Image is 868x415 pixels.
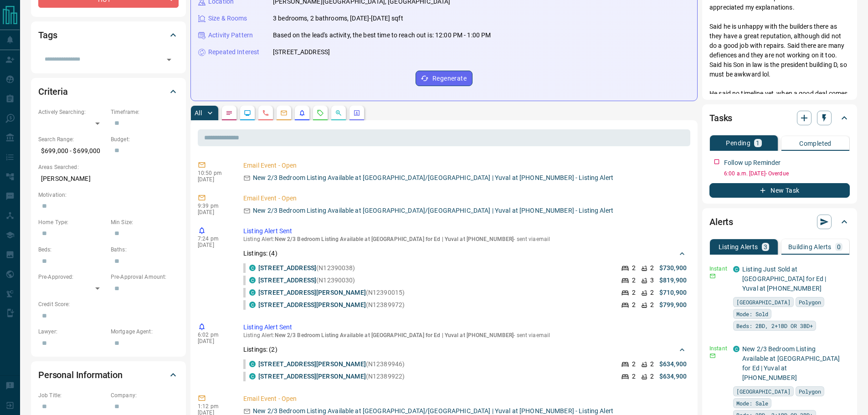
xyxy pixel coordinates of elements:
[709,265,728,273] p: Instant
[416,71,473,86] button: Regenerate
[709,107,850,129] div: Tasks
[736,321,813,330] span: Beds: 2BD, 2+1BD OR 3BD+
[258,288,405,297] p: (N12390015)
[709,353,716,359] svg: Email
[249,373,256,379] div: condos.ca
[632,300,636,310] p: 2
[659,263,687,273] p: $730,900
[298,109,306,117] svg: Listing Alerts
[249,265,256,271] div: condos.ca
[258,289,366,296] a: [STREET_ADDRESS][PERSON_NAME]
[38,171,179,186] p: [PERSON_NAME]
[275,236,514,242] span: New 2/3 Bedroom Listing Available at [GEOGRAPHIC_DATA] for Ed | Yuval at [PHONE_NUMBER]
[198,176,230,183] p: [DATE]
[243,194,687,203] p: Email Event - Open
[253,206,613,215] p: New 2/3 Bedroom Listing Available at [GEOGRAPHIC_DATA]/[GEOGRAPHIC_DATA] | Yuval at [PHONE_NUMBER...
[799,387,821,396] span: Polygon
[258,360,366,368] a: [STREET_ADDRESS][PERSON_NAME]
[198,236,230,242] p: 7:24 pm
[208,14,247,23] p: Size & Rooms
[650,288,654,297] p: 2
[198,332,230,338] p: 6:02 pm
[280,109,288,117] svg: Emails
[709,215,733,229] h2: Alerts
[111,218,179,226] p: Min Size:
[736,387,791,396] span: [GEOGRAPHIC_DATA]
[253,173,613,183] p: New 2/3 Bedroom Listing Available at [GEOGRAPHIC_DATA]/[GEOGRAPHIC_DATA] | Yuval at [PHONE_NUMBER...
[111,246,179,254] p: Baths:
[38,246,106,254] p: Beds:
[799,140,832,147] p: Completed
[111,108,179,116] p: Timeframe:
[38,273,106,281] p: Pre-Approved:
[243,249,277,258] p: Listings: ( 4 )
[632,372,636,381] p: 2
[243,332,687,338] p: Listing Alert : - sent via email
[736,399,768,408] span: Mode: Sale
[258,276,355,285] p: (N12390030)
[709,111,732,125] h2: Tasks
[650,372,654,381] p: 2
[249,289,256,296] div: condos.ca
[243,323,687,332] p: Listing Alert Sent
[724,158,781,168] p: Follow up Reminder
[38,364,179,386] div: Personal Information
[258,277,316,284] a: [STREET_ADDRESS]
[709,211,850,233] div: Alerts
[38,28,57,42] h2: Tags
[709,273,716,279] svg: Email
[650,276,654,285] p: 3
[632,359,636,369] p: 2
[799,297,821,307] span: Polygon
[38,163,179,171] p: Areas Searched:
[275,332,514,338] span: New 2/3 Bedroom Listing Available at [GEOGRAPHIC_DATA] for Ed | Yuval at [PHONE_NUMBER]
[258,263,355,273] p: (N12390038)
[726,140,750,146] p: Pending
[38,84,68,99] h2: Criteria
[226,109,233,117] svg: Notes
[258,373,366,380] a: [STREET_ADDRESS][PERSON_NAME]
[38,135,106,143] p: Search Range:
[38,300,179,308] p: Credit Score:
[208,31,253,40] p: Activity Pattern
[244,109,251,117] svg: Lead Browsing Activity
[724,169,850,178] p: 6:00 a.m. [DATE] - Overdue
[659,300,687,310] p: $799,900
[756,140,760,146] p: 1
[198,403,230,410] p: 1:12 pm
[709,183,850,198] button: New Task
[38,391,106,400] p: Job Title:
[243,245,687,262] div: Listings: (4)
[273,47,330,57] p: [STREET_ADDRESS]
[258,264,316,272] a: [STREET_ADDRESS]
[249,277,256,283] div: condos.ca
[258,359,405,369] p: (N12389946)
[38,218,106,226] p: Home Type:
[273,14,403,23] p: 3 bedrooms, 2 bathrooms, [DATE]-[DATE] sqft
[262,109,269,117] svg: Calls
[38,368,123,382] h2: Personal Information
[659,372,687,381] p: $634,900
[243,236,687,242] p: Listing Alert : - sent via email
[243,226,687,236] p: Listing Alert Sent
[736,297,791,307] span: [GEOGRAPHIC_DATA]
[335,109,342,117] svg: Opportunities
[273,31,491,40] p: Based on the lead's activity, the best time to reach out is: 12:00 PM - 1:00 PM
[198,203,230,209] p: 9:39 pm
[632,263,636,273] p: 2
[650,359,654,369] p: 2
[837,244,841,250] p: 0
[249,361,256,367] div: condos.ca
[198,242,230,248] p: [DATE]
[733,346,740,352] div: condos.ca
[243,394,687,404] p: Email Event - Open
[198,338,230,344] p: [DATE]
[650,263,654,273] p: 2
[195,110,202,116] p: All
[38,81,179,102] div: Criteria
[733,266,740,272] div: condos.ca
[709,344,728,353] p: Instant
[742,345,840,381] a: New 2/3 Bedroom Listing Available at [GEOGRAPHIC_DATA] for Ed | Yuval at [PHONE_NUMBER]
[38,191,179,199] p: Motivation:
[111,273,179,281] p: Pre-Approval Amount:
